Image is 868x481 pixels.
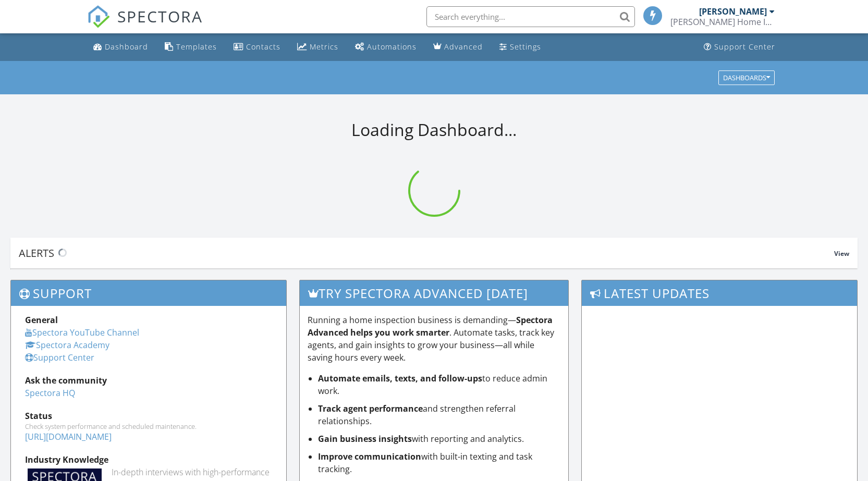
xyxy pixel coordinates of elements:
[25,410,272,422] div: Status
[318,451,421,462] strong: Improve communication
[161,38,221,57] a: Templates
[444,42,483,52] div: Advanced
[318,433,561,445] li: with reporting and analytics.
[367,42,417,52] div: Automations
[11,280,286,306] h3: Support
[25,453,272,466] div: Industry Knowledge
[700,38,779,57] a: Support Center
[25,327,139,338] a: Spectora YouTube Channel
[25,339,109,351] a: Spectora Academy
[229,38,285,57] a: Contacts
[699,6,767,17] div: [PERSON_NAME]
[318,402,561,427] li: and strengthen referral relationships.
[318,433,412,445] strong: Gain business insights
[351,38,421,57] a: Automations (Basic)
[25,422,272,430] div: Check system performance and scheduled maintenance.
[25,314,58,326] strong: General
[426,6,635,27] input: Search everything...
[718,70,775,85] button: Dashboards
[582,280,857,306] h3: Latest Updates
[25,352,94,363] a: Support Center
[495,38,545,57] a: Settings
[834,249,849,258] span: View
[19,246,834,260] div: Alerts
[105,42,148,52] div: Dashboard
[246,42,280,52] div: Contacts
[117,5,203,27] span: SPECTORA
[510,42,541,52] div: Settings
[308,314,561,364] p: Running a home inspection business is demanding— . Automate tasks, track key agents, and gain ins...
[723,74,770,81] div: Dashboards
[293,38,343,57] a: Metrics
[25,374,272,387] div: Ask the community
[318,372,561,397] li: to reduce admin work.
[308,314,553,338] strong: Spectora Advanced helps you work smarter
[176,42,217,52] div: Templates
[89,38,152,57] a: Dashboard
[310,42,338,52] div: Metrics
[25,431,112,442] a: [URL][DOMAIN_NAME]
[318,450,561,475] li: with built-in texting and task tracking.
[429,38,487,57] a: Advanced
[318,373,482,384] strong: Automate emails, texts, and follow-ups
[300,280,569,306] h3: Try spectora advanced [DATE]
[318,403,423,414] strong: Track agent performance
[87,14,203,36] a: SPECTORA
[87,5,110,28] img: The Best Home Inspection Software - Spectora
[670,17,775,27] div: Hollis Home Inspection LLC
[714,42,775,52] div: Support Center
[25,387,75,399] a: Spectora HQ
